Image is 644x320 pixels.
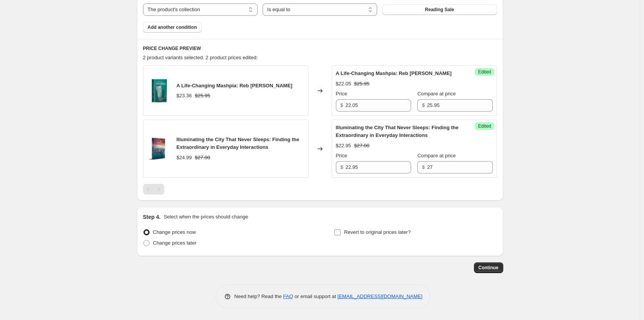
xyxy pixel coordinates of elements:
[283,293,293,299] a: FAQ
[195,92,210,100] strike: $25.95
[153,229,196,235] span: Change prices now
[425,7,454,13] span: Reading Sale
[417,91,456,97] span: Compare at price
[153,240,197,246] span: Change prices later
[479,265,499,271] span: Continue
[143,55,258,60] span: 2 product variants selected. 2 product prices edited:
[336,125,459,138] span: Illuminating the City That Never Sleeps: Finding the Extraordinary in Everyday Interactions
[164,213,248,221] p: Select when the prices should change
[293,293,337,299] span: or email support at
[177,83,293,88] span: A Life-Changing Mashpia: Reb [PERSON_NAME]
[177,154,192,162] div: $24.99
[177,137,300,150] span: Illuminating the City That Never Sleeps: Finding the Extraordinary in Everyday Interactions
[474,262,503,273] button: Continue
[143,45,497,52] h6: PRICE CHANGE PREVIEW
[148,24,197,30] span: Add another condition
[337,293,422,299] a: [EMAIL_ADDRESS][DOMAIN_NAME]
[422,102,425,108] span: $
[422,164,425,170] span: $
[382,4,497,15] button: Reading Sale
[177,92,192,100] div: $23.36
[341,164,343,170] span: $
[478,69,491,75] span: Edited
[478,123,491,129] span: Edited
[344,229,411,235] span: Revert to original prices later?
[354,80,369,88] strike: $25.95
[336,142,351,150] div: $22.95
[336,70,452,76] span: A Life-Changing Mashpia: Reb [PERSON_NAME]
[143,22,202,33] button: Add another condition
[195,154,210,162] strike: $27.00
[336,80,351,88] div: $22.05
[336,153,347,158] span: Price
[336,91,347,97] span: Price
[354,142,369,150] strike: $27.00
[143,213,161,221] h2: Step 4.
[143,184,164,195] nav: Pagination
[341,102,343,108] span: $
[417,153,456,158] span: Compare at price
[147,137,170,160] img: resized_mockup_f3dc3a62-4249-4869-81c3-abb62530ea0a_80x.jpg
[147,79,170,102] img: SCKMockupcopy_1024x1024_8be87cf1-3e8b-4f71-9390-5fa053fe7c46_80x.webp
[234,293,283,299] span: Need help? Read the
